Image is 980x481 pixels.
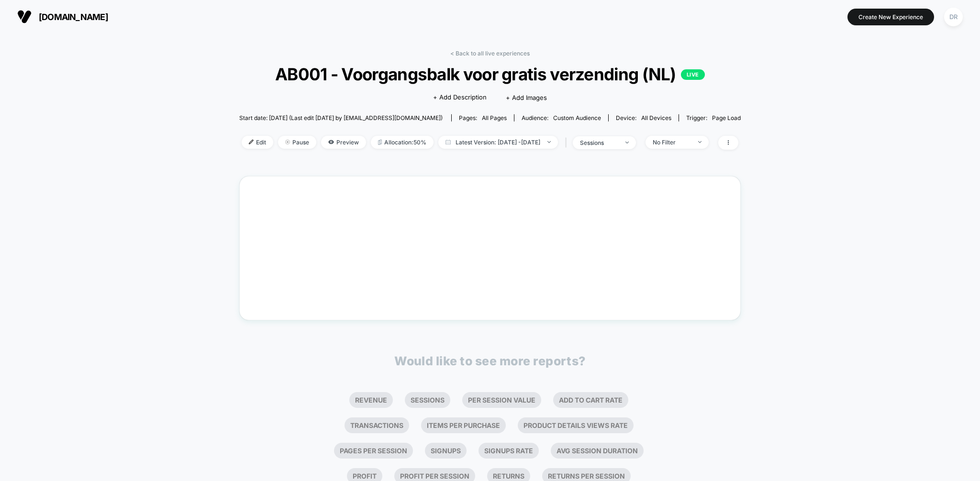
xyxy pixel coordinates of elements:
span: all devices [641,114,671,121]
li: Revenue [349,392,393,408]
div: DR [944,8,963,26]
span: AB001 - Voorgangsbalk voor gratis verzending (NL) [265,64,716,84]
span: Start date: [DATE] (Last edit [DATE] by [EMAIL_ADDRESS][DOMAIN_NAME]) [239,114,443,121]
li: Sessions [405,392,450,408]
span: + Add Description [433,93,487,102]
li: Signups [425,443,467,459]
div: sessions [580,139,618,146]
button: [DOMAIN_NAME] [14,9,111,24]
li: Pages Per Session [334,443,413,459]
li: Items Per Purchase [421,417,506,433]
p: LIVE [681,69,705,80]
span: all pages [482,114,507,121]
span: Allocation: 50% [371,136,434,149]
img: end [547,141,551,143]
span: Device: [608,114,679,121]
img: calendar [445,140,451,144]
span: Pause [278,136,316,149]
span: + Add Images [506,94,547,101]
li: Per Session Value [462,392,541,408]
img: end [285,140,290,144]
li: Add To Cart Rate [553,392,628,408]
span: Preview [321,136,366,149]
li: Product Details Views Rate [518,417,634,433]
button: Create New Experience [847,9,934,25]
div: Trigger: [686,114,741,121]
span: Latest Version: [DATE] - [DATE] [438,136,558,149]
div: No Filter [653,139,691,146]
img: rebalance [378,140,382,145]
span: Custom Audience [553,114,601,121]
span: | [563,136,573,150]
img: end [698,141,702,143]
p: Would like to see more reports? [394,354,586,368]
span: Page Load [712,114,741,121]
div: Pages: [459,114,507,121]
li: Transactions [345,417,409,433]
img: end [625,142,629,143]
li: Avg Session Duration [551,443,644,459]
span: [DOMAIN_NAME] [39,12,108,22]
div: Audience: [522,114,601,121]
span: Edit [242,136,273,149]
li: Signups Rate [479,443,539,459]
img: edit [249,140,254,144]
button: DR [941,7,966,27]
a: < Back to all live experiences [450,50,530,57]
img: Visually logo [17,10,32,24]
